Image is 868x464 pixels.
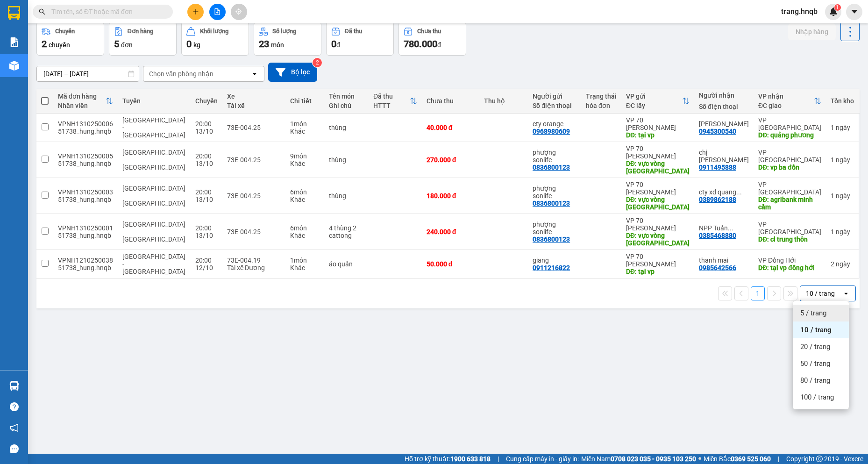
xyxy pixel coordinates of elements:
[272,28,296,35] div: Số lượng
[227,156,281,164] div: 73E-004.25
[831,97,854,105] div: Tồn kho
[626,160,690,175] div: DĐ: vực vòng hà nam
[290,257,320,264] div: 1 món
[758,264,821,271] div: DĐ: tại vp đông hới
[800,342,830,351] span: 20 / trang
[53,89,118,114] th: Toggle SortBy
[331,38,336,50] span: 0
[329,156,364,164] div: thùng
[122,116,185,139] span: [GEOGRAPHIC_DATA] - [GEOGRAPHIC_DATA]
[200,28,228,35] div: Khối lượng
[195,128,218,135] div: 13/10
[58,152,113,160] div: VPNH1310250005
[58,120,113,128] div: VPNH1310250006
[506,454,579,464] span: Cung cấp máy in - giấy in:
[533,102,576,109] div: Số điện thoại
[533,257,576,264] div: giang
[427,192,475,200] div: 180.000 đ
[533,236,570,243] div: 0836800123
[149,69,213,79] div: Chọn văn phòng nhận
[290,152,320,160] div: 9 món
[290,188,320,196] div: 6 món
[195,257,218,264] div: 20:00
[736,188,742,196] span: ...
[699,188,749,196] div: cty xd quang trương
[227,93,281,100] div: Xe
[195,120,218,128] div: 20:00
[758,93,814,100] div: VP nhận
[227,228,281,236] div: 73E-004.25
[699,224,749,232] div: NPP Tuấn Toàn
[404,38,437,50] span: 780.000
[398,22,466,56] button: Chưa thu780.000đ
[758,116,821,131] div: VP [GEOGRAPHIC_DATA]
[329,260,364,268] div: áo quần
[699,232,736,239] div: 0385468880
[774,6,825,17] span: trang.hnqb
[758,196,821,211] div: DĐ: agribank minh cầm
[450,455,491,463] strong: 1900 633 818
[10,423,19,432] span: notification
[195,232,218,239] div: 13/10
[751,286,765,300] button: 1
[345,28,362,35] div: Đã thu
[58,93,106,100] div: Mã đơn hàng
[831,228,854,236] div: 1
[329,102,364,109] div: Ghi chú
[9,381,19,391] img: warehouse-icon
[698,457,701,461] span: ⚪️
[626,181,690,196] div: VP 70 [PERSON_NAME]
[842,290,850,297] svg: open
[290,224,320,232] div: 6 món
[373,102,410,109] div: HTTT
[114,38,119,50] span: 5
[251,70,258,78] svg: open
[831,124,854,131] div: 1
[329,192,364,200] div: thùng
[259,38,269,50] span: 23
[427,228,475,236] div: 240.000 đ
[836,228,850,236] span: ngày
[626,268,690,275] div: DĐ: tại vp
[758,131,821,139] div: DĐ: quảng phương
[533,200,570,207] div: 0836800123
[427,97,475,105] div: Chưa thu
[699,257,749,264] div: thanh mai
[533,164,570,171] div: 0836800123
[227,264,281,271] div: Tài xế Dương
[109,22,177,56] button: Đơn hàng5đơn
[626,196,690,211] div: DĐ: vực vòng hà nam
[58,102,106,109] div: Nhân viên
[290,128,320,135] div: Khác
[754,89,826,114] th: Toggle SortBy
[209,4,226,20] button: file-add
[336,41,340,49] span: đ
[55,28,75,35] div: Chuyến
[758,181,821,196] div: VP [GEOGRAPHIC_DATA]
[699,149,749,164] div: chị hằng
[195,188,218,196] div: 20:00
[329,224,364,239] div: 4 thùng 2 cattong
[268,63,317,82] button: Bộ lọc
[417,28,441,35] div: Chưa thu
[800,308,826,318] span: 5 / trang
[699,264,736,271] div: 0985642566
[816,456,823,462] span: copyright
[621,89,694,114] th: Toggle SortBy
[581,454,696,464] span: Miền Nam
[290,160,320,167] div: Khác
[533,185,576,200] div: phượng sonlife
[846,4,862,20] button: caret-down
[122,253,185,275] span: [GEOGRAPHIC_DATA] - [GEOGRAPHIC_DATA]
[484,97,523,105] div: Thu hộ
[227,192,281,200] div: 73E-004.25
[122,149,185,171] span: [GEOGRAPHIC_DATA] - [GEOGRAPHIC_DATA]
[829,7,838,16] img: icon-new-feature
[214,8,221,15] span: file-add
[758,257,821,264] div: VP Đồng Hới
[533,221,576,236] div: phượng sonlife
[699,128,736,135] div: 0945300540
[778,454,779,464] span: |
[626,217,690,232] div: VP 70 [PERSON_NAME]
[836,4,839,11] span: 1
